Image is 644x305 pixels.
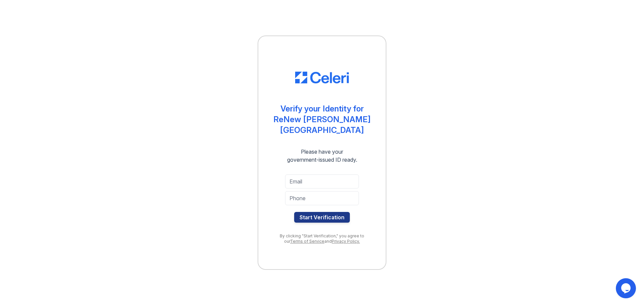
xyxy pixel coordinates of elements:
input: Email [285,174,359,188]
img: CE_Logo_Blue-a8612792a0a2168367f1c8372b55b34899dd931a85d93a1a3d3e32e68fde9ad4.png [295,72,349,84]
a: Terms of Service [290,239,324,244]
a: Privacy Policy. [332,239,360,244]
div: Please have your government-issued ID ready. [275,148,369,164]
div: By clicking "Start Verification," you agree to our and [272,233,372,244]
div: Verify your Identity for ReNew [PERSON_NAME][GEOGRAPHIC_DATA] [272,103,372,136]
button: Start Verification [294,212,350,223]
iframe: chat widget [616,278,637,298]
input: Phone [285,191,359,205]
